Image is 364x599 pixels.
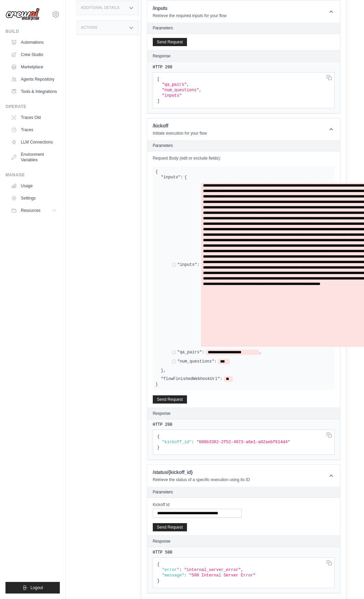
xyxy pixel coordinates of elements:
[157,562,160,567] span: {
[162,573,184,578] span: "message"
[8,49,60,60] a: Crew Studio
[153,65,335,70] pre: HTTP 200
[8,112,60,123] a: Traces Old
[161,376,223,382] label: "flowFinishedWebhookUrl":
[5,8,40,21] img: Logo
[156,382,158,387] span: }
[30,585,43,590] span: Logout
[156,169,158,174] span: {
[161,175,183,180] label: "inputs":
[161,368,163,373] span: }
[162,93,182,98] span: "inputs"
[162,82,187,87] span: "qa_pairs"
[8,149,60,165] a: Environment Variables
[153,550,335,555] pre: HTTP 500
[163,368,166,373] span: ,
[241,568,243,572] span: ,
[81,26,97,30] h3: Actions
[153,155,335,161] label: Request Body (edit or exclude fields):
[153,469,250,476] h1: /status/{kickoff_id}
[162,440,191,445] span: "kickoff_id"
[8,124,60,135] a: Traces
[153,38,187,46] button: Send Request
[5,29,60,34] div: Build
[153,5,227,12] h1: /inputs
[153,422,335,427] pre: HTTP 200
[157,77,160,82] span: [
[8,180,60,191] a: Usage
[330,566,364,599] iframe: Chat Widget
[8,137,60,148] a: LLM Connections
[153,502,242,507] label: Kickoff Id
[5,582,60,594] button: Logout
[184,568,241,572] span: "internal_server_error"
[8,37,60,48] a: Automations
[153,122,207,129] h1: /kickoff
[8,86,60,97] a: Tools & Integrations
[157,578,160,583] span: }
[8,193,60,204] a: Settings
[153,143,335,148] h2: Parameters
[197,440,290,445] span: "600b3382-2f52-4073-a6e1-a02aebf614d4"
[153,411,171,416] h2: Response
[185,175,187,180] span: {
[153,539,171,544] h2: Response
[157,434,160,439] span: {
[189,573,255,578] span: "500 Internal Server Error"
[223,189,315,193] a: Link https://bavaria.portalproveedoresco.co/</a>&nbsp;</li>
[162,568,179,572] span: "error"
[81,6,119,10] h3: Additional Details
[153,489,335,495] h2: Parameters
[177,359,217,364] label: "num_questions":
[153,53,171,59] h2: Response
[199,88,201,93] span: ,
[153,395,187,404] button: Send Request
[153,13,227,18] p: Retrieve the required inputs for your flow
[177,262,200,268] label: "inputs":
[5,104,60,109] div: Operate
[177,350,204,355] label: "qa_pairs":
[153,25,335,31] h2: Parameters
[153,523,187,531] button: Send Request
[184,573,187,578] span: :
[157,99,160,104] span: ]
[8,205,60,216] button: Resources
[157,445,160,450] span: }
[192,440,194,445] span: :
[5,172,60,178] div: Manage
[179,568,182,572] span: :
[8,62,60,72] a: Marketplace
[8,74,60,85] a: Agents Repository
[162,88,199,93] span: "num_questions"
[187,82,189,87] span: ,
[259,350,261,355] span: ,
[153,477,250,482] p: Retrieve the status of a specific execution using its ID
[21,208,40,213] span: Resources
[153,131,207,136] p: Initiate execution for your flow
